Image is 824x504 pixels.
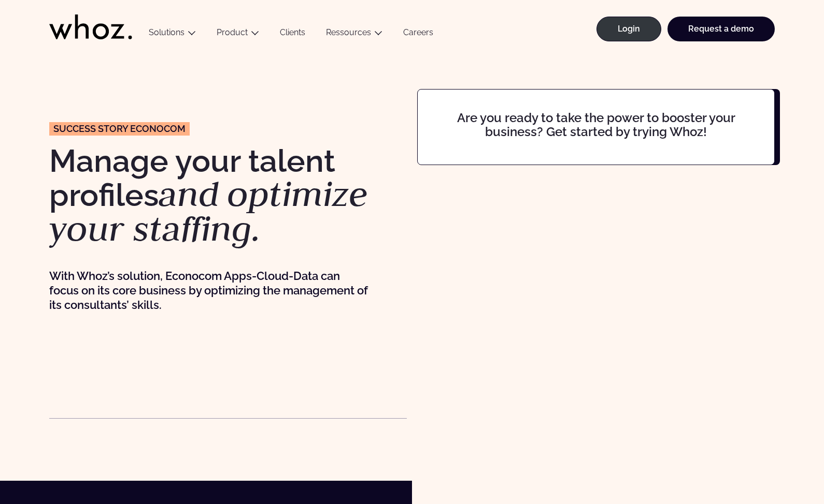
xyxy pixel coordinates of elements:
a: Login [596,17,661,41]
h2: Are you ready to take the power to booster your business? Get started by trying Whoz! [437,111,755,139]
em: optimize your staffing. [49,171,368,251]
em: and [159,171,219,216]
button: Product [206,27,269,41]
a: Request a demo [667,17,775,41]
a: Careers [393,27,444,41]
a: Clients [269,27,316,41]
button: Ressources [316,27,393,41]
button: Solutions [138,27,206,41]
a: Product [217,27,248,37]
p: With Whoz’s solution, Econocom Apps-Cloud-Data can focus on its core business by optimizing the m... [49,269,371,312]
a: Ressources [326,27,371,37]
h1: Manage your talent profiles [49,145,407,246]
span: Success story Econocom [53,124,186,134]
